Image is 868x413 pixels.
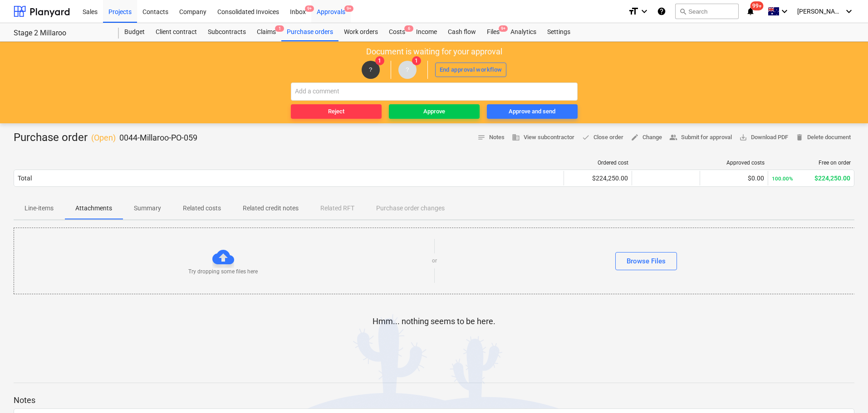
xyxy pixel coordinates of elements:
[243,204,299,213] p: Related credit notes
[442,23,481,41] a: Cash flow
[411,23,442,41] a: Income
[150,23,202,41] a: Client contract
[487,104,578,119] button: Approve and send
[369,66,372,73] span: ?
[14,228,855,294] div: Try dropping some files hereorBrowse Files
[251,23,281,41] a: Claims1
[582,132,623,143] span: Close order
[344,5,353,12] span: 9+
[14,29,108,38] div: Stage 2 Millaroo
[183,204,221,213] p: Related costs
[505,23,542,41] a: Analytics
[477,133,485,141] span: notes
[797,8,843,15] span: [PERSON_NAME]
[275,25,284,32] span: 1
[739,133,747,141] span: save_alt
[291,83,578,101] input: Add a comment
[704,175,764,182] div: $0.00
[568,175,628,182] div: $224,250.00
[750,1,764,10] span: 99+
[679,8,687,15] span: search
[398,61,417,79] div: ?
[389,104,480,119] button: Approve
[499,25,508,32] span: 9+
[202,23,251,41] a: Subcontracts
[779,6,790,17] i: keyboard_arrow_down
[675,4,739,19] button: Search
[666,131,736,145] button: Submit for approval
[251,23,281,41] div: Claims
[512,133,520,141] span: business
[119,23,150,41] a: Budget
[627,255,666,267] div: Browse Files
[843,6,854,17] i: keyboard_arrow_down
[91,132,116,143] p: ( Open )
[119,132,197,143] p: 0044-Millaroo-PO-059
[25,204,54,213] p: Line-items
[823,369,868,413] iframe: Chat Widget
[795,133,804,141] span: delete
[772,175,850,182] div: $224,250.00
[772,175,793,182] small: 100.00%
[795,132,851,143] span: Delete document
[291,104,382,119] button: Reject
[383,23,411,41] div: Costs
[736,131,792,145] button: Download PDF
[792,131,854,145] button: Delete document
[328,107,344,117] div: Reject
[481,23,505,41] a: Files9+
[669,133,677,141] span: people_alt
[512,132,574,143] span: View subcontractor
[188,268,258,276] p: Try dropping some files here
[746,6,755,17] i: notifications
[582,133,590,141] span: done
[134,204,161,213] p: Summary
[362,61,380,79] div: ?
[435,63,507,77] button: End approval workflow
[338,23,383,41] div: Work orders
[627,131,666,145] button: Change
[366,46,502,57] p: Document is waiting for your approval
[628,6,639,17] i: format_size
[474,131,508,145] button: Notes
[373,316,495,327] p: Hmm... nothing seems to be here.
[375,56,384,65] span: 1
[509,107,555,117] div: Approve and send
[772,160,851,166] div: Free on order
[423,107,445,117] div: Approve
[305,5,314,12] span: 9+
[406,66,409,73] span: ?
[631,133,639,141] span: edit
[477,132,505,143] span: Notes
[704,160,765,166] div: Approved costs
[578,131,627,145] button: Close order
[75,204,112,213] p: Attachments
[14,395,854,406] p: Notes
[568,160,628,166] div: Ordered cost
[615,252,677,270] button: Browse Files
[440,65,502,75] div: End approval workflow
[639,6,650,17] i: keyboard_arrow_down
[404,25,413,32] span: 6
[508,131,578,145] button: View subcontractor
[18,175,32,182] div: Total
[481,23,505,41] div: Files
[432,257,437,265] p: or
[657,6,666,17] i: Knowledge base
[14,131,197,145] div: Purchase order
[669,132,732,143] span: Submit for approval
[739,132,788,143] span: Download PDF
[412,56,421,65] span: 1
[383,23,411,41] a: Costs6
[281,23,338,41] a: Purchase orders
[542,23,576,41] a: Settings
